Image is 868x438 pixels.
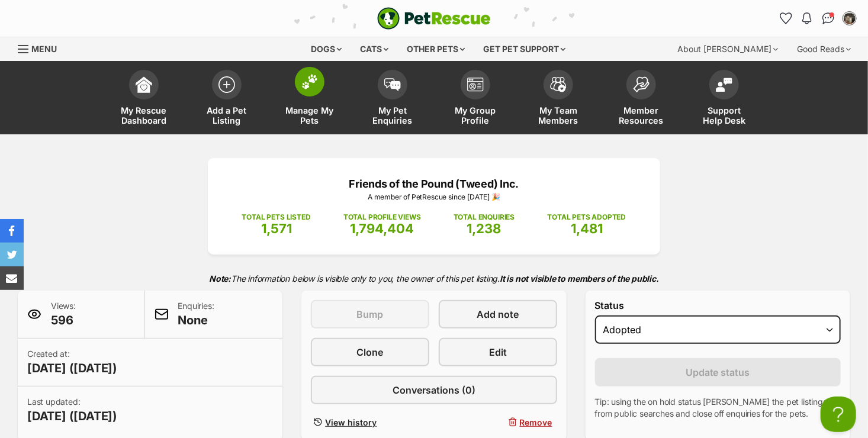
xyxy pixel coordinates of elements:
p: TOTAL PROFILE VIEWS [343,212,421,223]
p: TOTAL PETS LISTED [242,212,311,223]
a: PetRescue [377,7,491,30]
span: My Pet Enquiries [366,105,419,125]
button: My account [840,9,859,28]
span: 1,571 [261,221,292,236]
span: Member Resources [615,105,668,125]
span: Add a Pet Listing [200,105,253,125]
a: Menu [18,37,65,59]
a: My Rescue Dashboard [102,64,185,134]
span: Remove [520,416,552,429]
a: Edit [439,338,557,366]
p: A member of PetRescue since [DATE] 🎉 [226,192,642,202]
button: Remove [439,414,557,431]
img: add-pet-listing-icon-0afa8454b4691262ce3f59096e99ab1cd57d4a30225e0717b998d2c9b9846f56.svg [218,76,235,93]
a: Member Resources [600,64,683,134]
div: Get pet support [475,37,574,61]
p: Tip: using the on hold status [PERSON_NAME] the pet listings from public searches and close off e... [595,396,841,420]
a: Favourites [776,9,795,28]
span: Edit [489,345,507,359]
span: None [178,312,214,328]
span: Conversations (0) [393,383,475,397]
span: 596 [51,312,76,328]
a: Support Help Desk [683,64,766,134]
button: Bump [311,300,429,328]
div: About [PERSON_NAME] [669,37,786,61]
span: My Group Profile [449,105,502,125]
ul: Account quick links [776,9,859,28]
strong: Note: [209,273,231,284]
a: Add note [439,300,557,328]
img: team-members-icon-5396bd8760b3fe7c0b43da4ab00e1e3bb1a5d9ba89233759b79545d2d3fc5d0d.svg [550,77,567,92]
button: Notifications [798,9,816,28]
img: Catherine Greenwood profile pic [844,12,856,24]
div: Other pets [399,37,474,61]
span: View history [325,416,377,429]
p: Views: [51,300,76,328]
p: TOTAL PETS ADOPTED [547,212,626,223]
img: pet-enquiries-icon-7e3ad2cf08bfb03b45e93fb7055b45f3efa6380592205ae92323e6603595dc1f.svg [384,78,401,91]
img: manage-my-pets-icon-02211641906a0b7f246fdf0571729dbe1e7629f14944591b6c1af311fb30b64b.svg [301,74,318,89]
div: Good Reads [789,37,859,61]
span: 1,794,404 [350,221,414,236]
strong: It is not visible to members of the public. [500,273,659,284]
img: dashboard-icon-eb2f2d2d3e046f16d808141f083e7271f6b2e854fb5c12c21221c1fb7104beca.svg [136,76,152,93]
a: Conversations [819,9,838,28]
span: My Rescue Dashboard [117,105,171,125]
span: [DATE] ([DATE]) [27,360,117,376]
p: Enquiries: [178,300,214,328]
p: Last updated: [27,396,117,424]
p: The information below is visible only to you, the owner of this pet listing. [18,266,850,291]
iframe: Help Scout Beacon - Open [821,397,856,432]
span: 1,238 [467,221,501,236]
span: 1,481 [571,221,603,236]
a: Clone [311,338,429,366]
img: member-resources-icon-8e73f808a243e03378d46382f2149f9095a855e16c252ad45f914b54edf8863c.svg [633,76,650,92]
div: Cats [352,37,397,61]
a: My Pet Enquiries [351,64,434,134]
img: logo-e224e6f780fb5917bec1dbf3a21bbac754714ae5b6737aabdf751b685950b380.svg [377,7,491,30]
span: [DATE] ([DATE]) [27,408,117,424]
img: notifications-46538b983faf8c2785f20acdc204bb7945ddae34d4c08c2a6579f10ce5e182be.svg [802,12,812,24]
p: Friends of the Pound (Tweed) Inc. [226,176,642,192]
span: My Team Members [532,105,585,125]
span: Manage My Pets [283,105,336,125]
span: Add note [477,307,519,321]
a: My Group Profile [434,64,517,134]
img: group-profile-icon-3fa3cf56718a62981997c0bc7e787c4b2cf8bcc04b72c1350f741eb67cf2f40e.svg [467,78,484,92]
p: Created at: [27,348,117,376]
a: My Team Members [517,64,600,134]
label: Status [595,300,841,311]
p: TOTAL ENQUIRIES [454,212,515,223]
button: Update status [595,358,841,387]
a: Add a Pet Listing [185,64,268,134]
img: help-desk-icon-fdf02630f3aa405de69fd3d07c3f3aa587a6932b1a1747fa1d2bba05be0121f9.svg [716,78,732,92]
img: chat-41dd97257d64d25036548639549fe6c8038ab92f7586957e7f3b1b290dea8141.svg [822,12,835,24]
div: Dogs [303,37,351,61]
span: Update status [686,365,750,379]
a: Manage My Pets [268,64,351,134]
span: Menu [31,44,57,54]
span: Support Help Desk [697,105,751,125]
a: Conversations (0) [311,376,557,404]
span: Bump [357,307,384,321]
span: Clone [357,345,384,359]
a: View history [311,414,429,431]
